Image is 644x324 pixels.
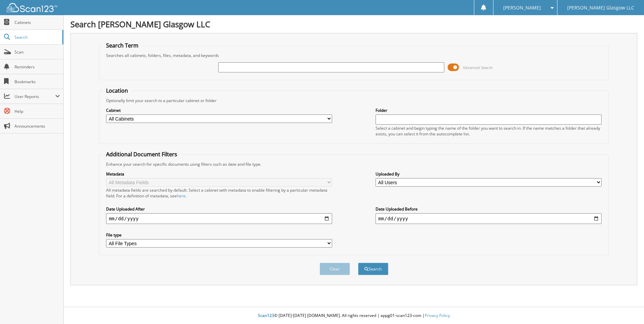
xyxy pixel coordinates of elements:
[106,213,332,224] input: start
[106,107,332,113] label: Cabinet
[177,193,186,199] a: here
[103,161,605,167] div: Enhance your search for specific documents using filters such as date and file type.
[463,65,493,70] span: Advanced Search
[14,94,55,99] span: User Reports
[376,107,602,113] label: Folder
[14,64,60,70] span: Reminders
[14,20,60,25] span: Cabinets
[376,125,602,137] div: Select a cabinet and begin typing the name of the folder you want to search in. If the name match...
[376,206,602,212] label: Date Uploaded Before
[610,292,644,324] iframe: Chat Widget
[106,171,332,177] label: Metadata
[103,87,131,94] legend: Location
[14,34,59,40] span: Search
[14,79,60,85] span: Bookmarks
[425,313,450,318] a: Privacy Policy
[567,6,634,10] span: [PERSON_NAME] Glasgow LLC
[70,19,637,30] h1: Search [PERSON_NAME] Glasgow LLC
[376,171,602,177] label: Uploaded By
[103,53,605,58] div: Searches all cabinets, folders, files, metadata, and keywords
[14,49,60,55] span: Scan
[64,307,644,324] div: © [DATE]-[DATE] [DOMAIN_NAME]. All rights reserved | appg01-scan123-com |
[503,6,541,10] span: [PERSON_NAME]
[258,313,274,318] span: Scan123
[7,3,57,12] img: scan123-logo-white.svg
[106,187,332,199] div: All metadata fields are searched by default. Select a cabinet with metadata to enable filtering b...
[103,151,181,158] legend: Additional Document Filters
[106,232,332,238] label: File type
[376,213,602,224] input: end
[103,98,605,103] div: Optionally limit your search to a particular cabinet or folder
[14,108,60,114] span: Help
[103,42,142,49] legend: Search Term
[358,263,388,275] button: Search
[106,206,332,212] label: Date Uploaded After
[14,123,60,129] span: Announcements
[320,263,350,275] button: Clear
